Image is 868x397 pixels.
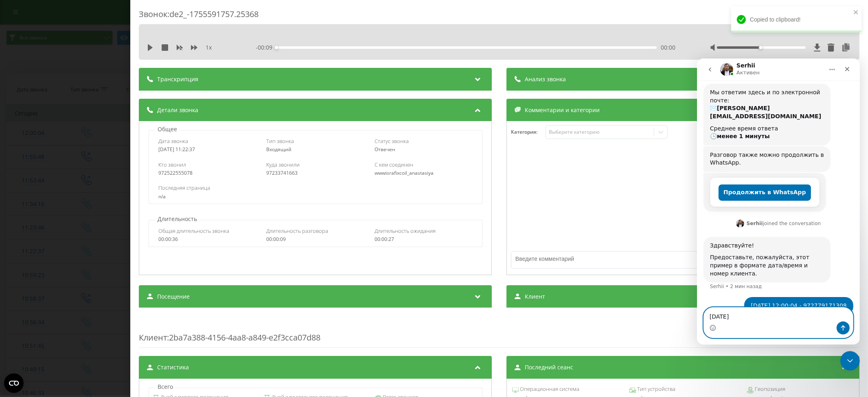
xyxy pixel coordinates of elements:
span: Длительность разговора [266,227,328,234]
span: Последний сеанс [525,363,573,371]
span: С кем соединен [374,161,413,168]
h4: Категория : [511,129,546,135]
span: Детали звонка [157,106,198,114]
span: 00:00 [661,43,675,52]
iframe: Intercom live chat [697,59,860,345]
button: Open CMP widget [4,373,24,393]
span: Статус звонка [374,137,408,145]
span: Статистика [157,363,189,371]
span: - 00:09 [256,43,276,52]
button: close [853,9,859,17]
p: Общее [156,125,179,133]
div: 00:00:09 [266,236,364,242]
div: [DATE] 11:22:37 [158,147,256,152]
span: Посещение [157,293,190,301]
div: wwwisrafixcoil_anastasiya [374,170,472,176]
div: n/a [158,194,473,200]
span: Клиент [139,332,167,343]
div: Выберите категорию [549,129,651,135]
span: Последняя страница [158,184,210,191]
div: 00:00:27 [374,236,472,242]
span: Транскрипция [157,75,198,83]
div: Accessibility label [759,46,762,49]
div: 972522555078 [158,170,256,176]
iframe: Intercom live chat [840,351,860,371]
div: Звонок : de2_-1755591757.25368 [139,9,859,24]
span: Тип звонка [266,137,294,145]
span: Операционная система [519,385,579,393]
span: Длительность ожидания [374,227,435,234]
span: Входящий [266,146,292,153]
span: Анализ звонка [525,75,566,83]
div: Copied to clipboard! [731,7,861,33]
span: Куда звонили [266,161,300,168]
div: 97233741663 [266,170,364,176]
span: Комментарии и категории [525,106,600,114]
span: Дата звонка [158,137,188,145]
div: Accessibility label [275,46,278,49]
div: 00:00:36 [158,236,256,242]
span: Тип устройства [636,385,675,393]
span: Отвечен [374,146,395,153]
span: Общая длительность звонка [158,227,229,234]
p: Длительность [156,215,199,223]
span: 1 x [206,43,212,52]
div: : 2ba7a388-4156-4aa8-a849-e2f3cca07d88 [139,316,859,348]
p: Всего [156,383,175,391]
span: Кто звонил [158,161,186,168]
span: Геопозиция [754,385,785,393]
span: Клиент [525,293,545,301]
